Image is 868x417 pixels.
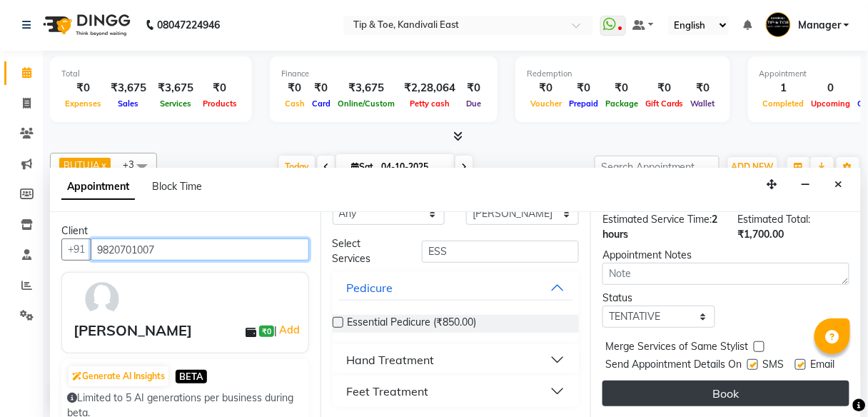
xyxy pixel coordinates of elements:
span: Voucher [527,99,565,109]
span: Completed [759,99,808,109]
span: Card [308,99,334,109]
span: Merge Services of Same Stylist [605,339,748,357]
img: Manager [766,12,791,37]
span: Sat [348,161,377,172]
span: Appointment [61,174,135,200]
span: | [274,321,302,338]
span: Send Appointment Details On [605,357,742,375]
input: Search Appointment [595,156,720,178]
div: ₹0 [281,80,308,96]
button: Book [602,381,849,406]
span: Services [156,99,195,109]
span: Petty cash [406,99,453,109]
span: Due [463,99,485,109]
span: Online/Custom [334,99,398,109]
div: Status [602,291,715,306]
span: BETA [176,370,207,383]
button: Generate AI Insights [69,366,168,386]
span: Sales [115,99,143,109]
span: Upcoming [808,99,854,109]
div: ₹2,28,064 [398,80,461,96]
input: 2025-10-04 [377,156,448,178]
span: Manager [798,18,841,33]
div: ₹0 [199,80,241,96]
span: Cash [281,99,308,109]
span: +3 [123,159,145,170]
b: 08047224946 [157,5,220,45]
div: Appointment Notes [602,248,849,263]
span: Package [602,99,642,109]
span: Today [279,156,315,178]
span: Block Time [152,180,202,193]
div: ₹0 [602,80,642,96]
span: ₹1,700.00 [737,228,784,241]
button: Hand Treatment [338,347,574,373]
span: Prepaid [565,99,602,109]
div: 0 [808,80,854,96]
div: 1 [759,80,808,96]
a: x [100,159,106,171]
span: RUTUJA [64,159,100,171]
span: ADD NEW [732,161,774,172]
div: ₹0 [308,80,334,96]
span: Gift Cards [642,99,687,109]
div: ₹3,675 [152,80,199,96]
div: Client [61,223,309,238]
span: Products [199,99,241,109]
div: ₹0 [565,80,602,96]
button: Close [829,174,849,196]
div: Hand Treatment [347,351,435,368]
button: Feet Treatment [338,378,574,404]
div: Total [61,68,241,80]
div: [PERSON_NAME] [74,320,192,341]
div: ₹0 [687,80,719,96]
span: Estimated Total: [737,213,810,226]
input: Search by service name [422,241,579,263]
img: avatar [81,278,123,320]
span: Email [810,357,834,375]
div: Select Services [322,236,411,266]
span: SMS [762,357,784,375]
div: ₹0 [61,80,105,96]
img: logo [36,5,134,45]
div: ₹3,675 [334,80,398,96]
button: Pedicure [338,275,574,301]
div: Feet Treatment [347,383,429,400]
button: ADD NEW [728,157,777,177]
div: Redemption [527,68,719,80]
div: ₹0 [527,80,565,96]
div: Finance [281,68,486,80]
span: Essential Pedicure (₹850.00) [348,315,477,333]
span: ₹0 [259,326,274,337]
div: Pedicure [347,279,393,296]
span: Expenses [61,99,105,109]
a: Add [277,321,302,338]
div: ₹0 [461,80,486,96]
div: ₹3,675 [105,80,152,96]
div: ₹0 [642,80,687,96]
span: Wallet [687,99,719,109]
span: Estimated Service Time: [602,213,712,226]
input: Search by Name/Mobile/Email/Code [91,238,309,261]
button: +91 [61,238,91,261]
